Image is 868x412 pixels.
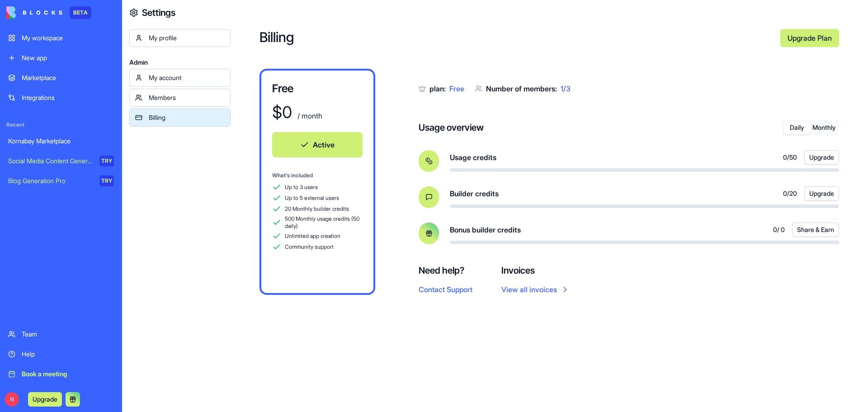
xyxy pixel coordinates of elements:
button: Share & Earn [792,223,839,237]
img: logo [6,6,62,19]
a: My workspace [3,29,119,47]
div: Billing [149,113,225,122]
button: Search for help [13,196,168,214]
a: Upgrade Plan [780,29,839,47]
button: Messages [60,282,120,318]
button: Contact Support [419,284,472,295]
span: N [5,392,19,407]
button: Upgrade [804,186,839,201]
h2: Billing [259,29,773,47]
a: Help [3,345,119,363]
button: Active [272,132,363,157]
div: My profile [149,33,225,43]
span: Unlimited app creation [285,232,340,240]
span: 500 Monthly usage credits (50 daily) [285,215,363,230]
div: Profile image for Michal [123,14,141,33]
div: Send us a messageWe typically reply within 2 hours [9,107,172,141]
span: Up to 5 external users [285,194,339,202]
img: logo [18,17,29,32]
a: My profile [129,29,231,47]
a: Integrations [3,89,119,107]
span: Free [449,84,464,93]
button: Help [121,282,181,318]
div: New app [22,53,114,62]
div: BETA [70,6,91,19]
a: View all invoices [501,284,570,295]
div: Blog Generation Pro [8,176,93,185]
div: Tickets [19,170,151,180]
span: Number of members: [486,84,557,93]
span: Community support [285,243,334,251]
div: Tickets [13,166,168,183]
span: Usage credits [450,152,496,163]
div: FAQ [13,218,168,234]
a: My account [129,69,231,87]
p: How can we help? [18,80,163,95]
span: 0 / 20 [783,189,797,198]
img: Profile image for Shelly [106,14,124,33]
div: My workspace [22,33,114,43]
h4: Settings [142,6,175,19]
div: We typically reply within 2 hours [19,124,151,133]
h4: Need help? [419,264,472,277]
div: TRY [99,175,114,186]
div: FAQ [19,221,151,231]
a: Members [129,89,231,107]
span: Up to 3 users [285,184,318,191]
span: Builder credits [450,188,499,199]
div: Marketplace [22,73,114,82]
div: Send us a message [19,114,151,124]
div: Book a meeting [22,369,114,379]
div: Close [156,14,172,31]
h3: Free [272,81,363,96]
span: 0 / 0 [773,225,785,234]
div: $ 0 [272,103,292,121]
div: Social Media Content Generator [8,156,93,166]
span: Home [20,305,40,311]
button: Daily [783,121,811,134]
button: Monthly [811,121,838,134]
span: 0 / 50 [783,153,797,162]
button: Upgrade [804,150,839,165]
div: Members [149,93,225,102]
div: / month [296,110,322,121]
span: Messages [75,305,106,311]
span: Recent [3,121,119,128]
span: Help [143,305,158,311]
a: Free$0 / monthActiveWhat's includedUp to 3 usersUp to 5 external users20 Monthly builder credits5... [259,69,375,295]
div: Create a ticket [19,153,162,163]
a: Team [3,325,119,343]
p: Hi noreply 👋 [18,64,163,80]
span: Search for help [19,200,73,210]
a: New app [3,49,119,67]
div: Kornabay Marketplace [8,137,114,146]
a: Social Media Content GeneratorTRY [3,152,119,170]
a: Marketplace [3,69,119,87]
span: Admin [129,58,231,67]
a: Blog Generation ProTRY [3,172,119,190]
div: TRY [99,156,114,166]
div: Team [22,330,114,339]
div: My account [149,73,225,82]
a: Kornabay Marketplace [3,132,119,150]
a: Book a meeting [3,365,119,383]
a: BETA [6,6,91,19]
span: Bonus builder credits [450,224,521,235]
h4: Invoices [501,264,570,277]
button: Upgrade [28,392,62,407]
span: plan: [429,84,446,93]
a: Upgrade [28,394,62,403]
div: Help [22,350,114,359]
span: 1 / 3 [561,84,571,93]
a: Billing [129,109,231,127]
span: 20 Monthly builder credits [285,205,349,213]
h4: Usage overview [419,121,484,134]
div: Integrations [22,93,114,102]
div: What's included [272,172,363,179]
